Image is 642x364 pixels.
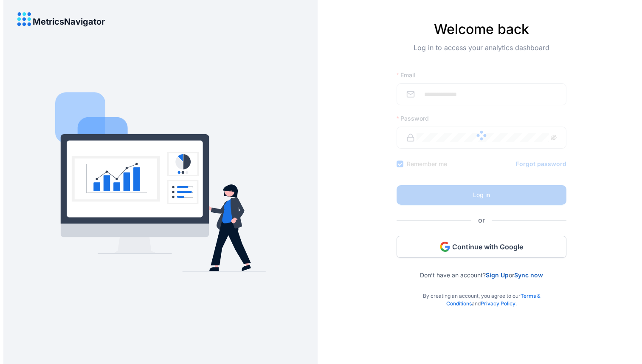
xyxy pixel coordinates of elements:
[452,242,523,251] span: Continue with Google
[514,271,543,279] a: Sync now
[471,215,492,226] span: or
[397,236,566,258] button: Continue with Google
[397,279,566,308] div: By creating an account, you agree to our and .
[33,17,105,26] h4: MetricsNavigator
[397,42,566,66] div: Log in to access your analytics dashboard
[397,258,566,279] div: Don’t have an account? or
[481,300,515,307] a: Privacy Policy
[397,21,566,37] h4: Welcome back
[486,271,509,279] a: Sign Up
